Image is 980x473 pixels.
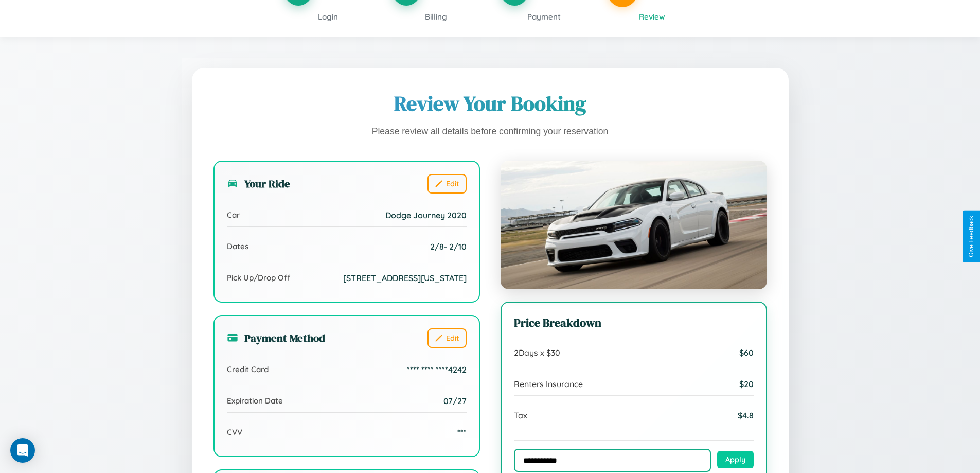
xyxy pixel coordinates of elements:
[739,379,754,389] span: $ 20
[501,161,767,289] img: Dodge Journey
[527,12,561,22] span: Payment
[425,12,447,22] span: Billing
[739,347,754,358] span: $ 60
[213,124,767,140] p: Please review all details before confirming your reservation
[227,176,290,191] h3: Your Ride
[430,241,467,252] span: 2 / 8 - 2 / 10
[738,410,754,421] span: $ 4.8
[227,210,240,220] span: Car
[227,273,291,283] span: Pick Up/Drop Off
[443,396,467,406] span: 07/27
[385,210,467,220] span: Dodge Journey 2020
[213,90,767,117] h1: Review Your Booking
[514,410,527,421] span: Tax
[318,12,338,22] span: Login
[514,315,754,331] h3: Price Breakdown
[227,241,248,251] span: Dates
[343,273,467,283] span: [STREET_ADDRESS][US_STATE]
[227,396,283,406] span: Expiration Date
[227,330,325,345] h3: Payment Method
[227,427,242,437] span: CVV
[10,438,35,463] div: Open Intercom Messenger
[968,216,975,257] div: Give Feedback
[514,347,560,358] span: 2 Days x $ 30
[227,364,269,374] span: Credit Card
[427,328,467,348] button: Edit
[427,174,467,194] button: Edit
[514,379,583,389] span: Renters Insurance
[717,451,754,468] button: Apply
[639,12,665,22] span: Review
